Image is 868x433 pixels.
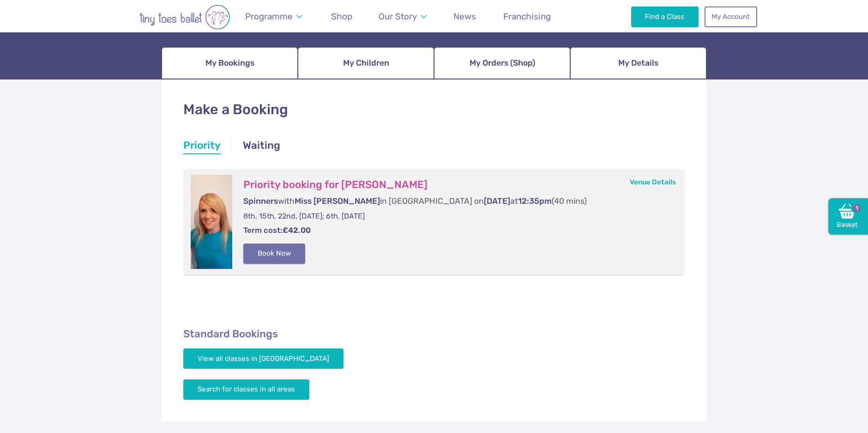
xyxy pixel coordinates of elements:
a: My Children [298,47,434,79]
img: tiny toes ballet [111,5,259,30]
a: Franchising [499,6,555,27]
a: Shop [326,6,356,27]
p: with in [GEOGRAPHIC_DATA] on at (40 mins) [243,195,666,207]
span: My Orders (Shop) [470,55,535,71]
p: 8th, 15th, 22nd, [DATE]; 6th, [DATE] [243,211,666,221]
span: Shop [331,11,352,22]
h2: Standard Bookings [183,328,685,341]
a: Our Story [374,6,431,27]
strong: £42.00 [283,226,311,235]
h1: Make a Booking [183,100,685,120]
a: Basket1 [828,198,868,235]
a: View all classes in [GEOGRAPHIC_DATA] [183,348,344,369]
a: My Bookings [162,47,298,79]
span: 12:35pm [518,196,552,206]
a: My Account [705,6,757,27]
span: My Children [343,55,389,71]
h3: Priority booking for [PERSON_NAME] [243,178,666,191]
span: 1 [851,202,862,213]
a: Venue Details [630,178,676,186]
span: Our Story [379,11,417,22]
a: News [449,6,481,27]
span: [DATE] [484,196,510,206]
span: Spinners [243,196,278,206]
a: Programme [241,6,307,27]
span: Programme [245,11,293,22]
span: Franchising [503,11,551,22]
span: Miss [PERSON_NAME] [295,196,380,206]
span: My Bookings [205,55,254,71]
a: Search for classes in all areas [183,379,309,400]
a: My Details [570,47,706,79]
p: Term cost: [243,225,666,236]
a: Waiting [243,138,280,155]
span: News [453,11,476,22]
a: My Orders (Shop) [434,47,570,79]
a: Find a Class [631,6,699,27]
span: My Details [618,55,658,71]
button: Book Now [243,244,305,264]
